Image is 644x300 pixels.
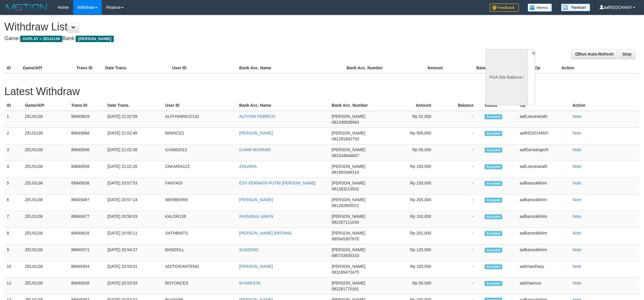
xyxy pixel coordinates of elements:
[390,111,440,128] td: Rp 52,000
[390,178,440,194] td: Rp 150,000
[332,220,359,225] span: 082267111034
[390,100,440,111] th: Amount
[105,194,163,211] td: [DATE] 20:57:14
[23,144,69,161] td: ZEUS138
[69,244,105,261] td: 86849371
[69,100,105,111] th: Trans ID
[163,144,237,161] td: ILHAM2013
[517,244,570,261] td: aafkansokkhim
[485,114,502,119] span: Accepted
[517,228,570,244] td: aafkansokkhim
[69,211,105,228] td: 86849477
[485,49,528,105] div: PGA Site Balance /
[440,211,482,228] td: -
[4,261,23,278] td: 10
[390,228,440,244] td: Rp 201,000
[332,187,359,191] span: 081263213502
[482,100,517,111] th: Status
[23,161,69,178] td: ZEUS138
[69,144,105,161] td: 86849546
[69,161,105,178] td: 86849558
[163,194,237,211] td: MEMBER69
[105,144,163,161] td: [DATE] 21:02:38
[390,261,440,278] td: Rp 100,000
[517,261,570,278] td: aafchanthavy
[332,281,365,285] span: [PERSON_NAME]
[398,63,451,73] th: Amount
[440,261,482,278] td: -
[390,211,440,228] td: Rp 100,000
[23,261,69,278] td: ZEUS138
[4,211,23,228] td: 7
[485,131,502,136] span: Accepted
[517,100,570,111] th: Op
[4,194,23,211] td: 6
[532,63,559,73] th: Op
[485,264,502,269] span: Accepted
[390,128,440,144] td: Rp 500,000
[239,197,273,202] a: [PERSON_NAME]
[440,144,482,161] td: -
[163,228,237,244] td: SATHBINTS
[163,244,237,261] td: BANDOLL
[573,231,581,235] a: Note
[390,161,440,178] td: Rp 100,000
[105,161,163,178] td: [DATE] 21:02:26
[440,111,482,128] td: -
[4,178,23,194] td: 5
[105,278,163,294] td: [DATE] 20:53:53
[332,131,365,135] span: [PERSON_NAME]
[163,161,237,178] td: ZAKARIA123
[517,128,570,144] td: aafKEOCHANY
[237,100,329,111] th: Bank Acc. Name
[528,4,552,12] img: Button%20Memo.svg
[570,100,640,111] th: Action
[390,244,440,261] td: Rp 125,000
[573,114,581,119] a: Note
[344,63,398,73] th: Bank Acc. Number
[4,86,640,97] h1: Latest Withdraw
[163,111,237,128] td: ALFIYANRICO132
[440,278,482,294] td: -
[332,120,359,125] span: 081336838964
[619,49,635,59] a: Stop
[332,137,359,141] span: 081291802750
[69,228,105,244] td: 86849416
[332,214,365,219] span: [PERSON_NAME]
[332,231,365,235] span: [PERSON_NAME]
[452,63,501,73] th: Balance
[239,114,275,119] a: ALFIYAN FEBRICO
[69,278,105,294] td: 86849338
[332,237,359,241] span: 085945307870
[573,164,581,169] a: Note
[485,148,502,153] span: Accepted
[485,214,502,219] span: Accepted
[517,278,570,294] td: aafchannun
[490,4,519,12] img: Feedback.jpg
[69,178,105,194] td: 86849538
[239,247,259,252] a: SUGIONO
[4,63,20,73] th: ID
[332,147,365,152] span: [PERSON_NAME]
[170,63,237,73] th: User ID
[4,278,23,294] td: 11
[20,63,74,73] th: Game/API
[103,63,170,73] th: Date Trans.
[485,248,502,253] span: Accepted
[23,178,69,194] td: ZEUS138
[485,231,502,236] span: Accepted
[163,100,237,111] th: User ID
[105,244,163,261] td: [DATE] 20:54:27
[105,228,163,244] td: [DATE] 20:55:11
[23,211,69,228] td: ZEUS138
[573,147,581,152] a: Note
[390,144,440,161] td: Rp 56,000
[332,197,365,202] span: [PERSON_NAME]
[332,253,359,258] span: 085733935333
[390,194,440,211] td: Rp 205,000
[4,244,23,261] td: 9
[440,128,482,144] td: -
[559,63,640,73] th: Action
[561,4,590,11] img: panduan.png
[517,211,570,228] td: aafkansokkhim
